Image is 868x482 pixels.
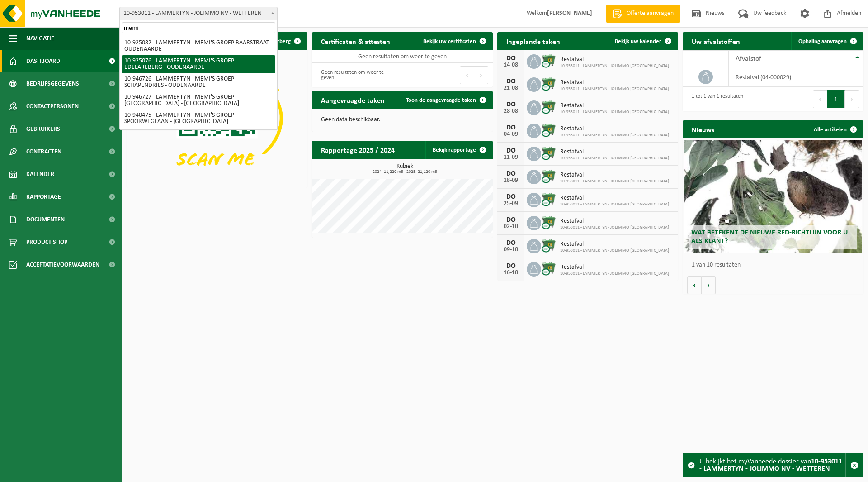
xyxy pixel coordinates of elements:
span: Restafval [560,102,669,110]
div: DO [502,55,520,62]
span: Bekijk uw certificaten [423,38,476,44]
li: 10-925082 - LAMMERTYN - MEMI'S GROEP BAARSTRAAT - OUDENAARDE [122,37,275,55]
span: Acceptatievoorwaarden [26,253,99,276]
img: WB-0660-CU [541,53,557,68]
span: 10-953011 - LAMMERTYN - JOLIMMO [GEOGRAPHIC_DATA] [560,63,669,69]
li: 10-946727 - LAMMERTYN - MEMI'S GROEP [GEOGRAPHIC_DATA] - [GEOGRAPHIC_DATA] [122,91,275,110]
button: Verberg [264,32,307,50]
span: 10-953011 - LAMMERTYN - JOLIMMO [GEOGRAPHIC_DATA] [560,248,669,253]
span: Offerte aanvragen [624,9,676,18]
span: Restafval [560,264,669,271]
a: Offerte aanvragen [606,5,680,23]
a: Bekijk uw certificaten [416,32,492,50]
button: Vorige [687,276,702,294]
div: 09-10 [502,247,520,253]
p: 1 van 10 resultaten [692,262,859,268]
span: Dashboard [26,50,60,72]
h2: Aangevraagde taken [312,91,394,109]
h2: Certificaten & attesten [312,32,399,50]
span: Kalender [26,163,54,186]
span: Restafval [560,195,669,202]
button: Next [474,66,488,84]
div: DO [502,147,520,154]
img: WB-0660-CU [541,122,557,138]
td: Geen resultaten om weer te geven [312,50,493,63]
img: WB-0660-CU [541,215,557,230]
div: DO [502,193,520,200]
div: DO [502,124,520,131]
span: Restafval [560,125,669,133]
div: DO [502,216,520,224]
span: 2024: 11,220 m3 - 2025: 21,120 m3 [316,170,493,174]
span: Bekijk uw kalender [615,38,661,44]
span: Restafval [560,218,669,225]
span: Toon de aangevraagde taken [406,97,476,103]
span: 10-953011 - LAMMERTYN - JOLIMMO [GEOGRAPHIC_DATA] [560,133,669,138]
span: Afvalstof [736,55,761,62]
button: 1 [827,90,845,108]
span: Product Shop [26,231,67,253]
span: 10-953011 - LAMMERTYN - JOLIMMO NV - WETTEREN [120,7,277,20]
button: Previous [460,66,474,84]
span: Ophaling aanvragen [798,38,847,44]
li: 10-946726 - LAMMERTYN - MEMI'S GROEP SCHAPENDRIES - OUDENAARDE [122,73,275,91]
span: 10-953011 - LAMMERTYN - JOLIMMO [GEOGRAPHIC_DATA] [560,179,669,184]
button: Volgende [702,276,716,294]
a: Wat betekent de nieuwe RED-richtlijn voor u als klant? [684,140,862,253]
li: 10-940475 - LAMMERTYN - MEMI'S GROEP SPOORWEGLAAN - [GEOGRAPHIC_DATA] [122,110,275,128]
h2: Uw afvalstoffen [683,32,749,50]
div: Geen resultaten om weer te geven [316,65,398,85]
strong: 10-953011 - LAMMERTYN - JOLIMMO NV - WETTEREN [699,458,842,472]
td: restafval (04-000029) [729,67,863,87]
div: DO [502,170,520,177]
h2: Rapportage 2025 / 2024 [312,141,404,158]
div: DO [502,101,520,108]
span: Restafval [560,148,669,156]
li: 10-925076 - LAMMERTYN - MEMI'S GROEP EDELAREBERG - OUDENAARDE [122,55,275,73]
span: 10-953011 - LAMMERTYN - JOLIMMO [GEOGRAPHIC_DATA] [560,156,669,161]
div: 04-09 [502,131,520,138]
span: Restafval [560,241,669,248]
span: 10-953011 - LAMMERTYN - JOLIMMO [GEOGRAPHIC_DATA] [560,225,669,230]
span: Verberg [271,38,291,44]
img: WB-0660-CU [541,76,557,91]
img: WB-0660-CU [541,168,557,184]
p: Geen data beschikbaar. [321,117,484,123]
span: Restafval [560,79,669,86]
span: Restafval [560,172,669,179]
div: DO [502,262,520,270]
img: WB-0660-CU [541,99,557,115]
span: 10-953011 - LAMMERTYN - JOLIMMO [GEOGRAPHIC_DATA] [560,271,669,277]
a: Toon de aangevraagde taken [399,91,492,109]
a: Alle artikelen [807,120,863,138]
span: Wat betekent de nieuwe RED-richtlijn voor u als klant? [691,229,848,245]
div: 14-08 [502,62,520,68]
h2: Ingeplande taken [497,32,569,50]
span: 10-953011 - LAMMERTYN - JOLIMMO NV - WETTEREN [119,7,278,20]
div: 28-08 [502,108,520,115]
div: U bekijkt het myVanheede dossier van [699,453,845,477]
div: 11-09 [502,154,520,161]
strong: [PERSON_NAME] [547,10,592,17]
div: 02-10 [502,224,520,230]
img: WB-0660-CU [541,145,557,161]
h2: Nieuws [683,120,723,138]
a: Bekijk rapportage [425,141,492,159]
div: 21-08 [502,85,520,91]
img: WB-0660-CU [541,191,557,207]
span: 10-953011 - LAMMERTYN - JOLIMMO [GEOGRAPHIC_DATA] [560,110,669,115]
span: Restafval [560,56,669,63]
a: Ophaling aanvragen [791,32,863,50]
div: 18-09 [502,177,520,184]
button: Next [845,90,859,108]
span: Navigatie [26,27,54,50]
div: DO [502,239,520,247]
button: Previous [813,90,827,108]
h3: Kubiek [316,163,493,174]
div: 16-10 [502,270,520,276]
div: 25-09 [502,200,520,207]
div: 1 tot 1 van 1 resultaten [687,89,743,109]
img: WB-0660-CU [541,261,557,276]
span: Contracten [26,140,61,163]
span: Bedrijfsgegevens [26,72,79,95]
